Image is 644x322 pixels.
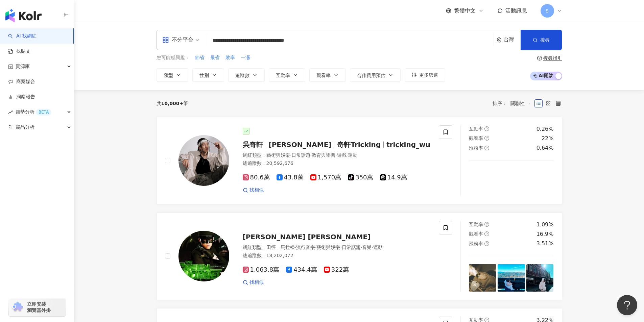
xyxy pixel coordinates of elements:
[243,252,431,259] div: 總追蹤數 ： 18,202,072
[243,160,431,167] div: 總追蹤數 ： 20,592,676
[164,73,173,78] span: 類型
[162,34,193,45] div: 不分平台
[543,55,562,61] div: 搜尋指引
[243,174,270,181] span: 80.6萬
[195,54,205,61] span: 節省
[8,110,13,115] span: rise
[505,7,527,14] span: 活動訊息
[162,36,169,43] span: appstore
[484,146,489,150] span: question-circle
[161,101,184,106] span: 10,000+
[337,152,347,158] span: 遊戲
[16,104,51,120] span: 趨勢分析
[469,126,483,131] span: 互動率
[199,73,209,78] span: 性別
[157,68,188,82] button: 類型
[277,174,304,181] span: 43.8萬
[497,38,502,43] span: environment
[266,152,290,158] span: 藝術與娛樂
[228,68,265,82] button: 追蹤數
[540,37,550,43] span: 搜尋
[11,302,24,313] img: chrome extension
[157,101,188,106] div: 共 筆
[316,245,340,250] span: 藝術與娛樂
[469,231,483,237] span: 觀看率
[493,98,534,109] div: 排序：
[266,245,295,250] span: 田徑、馬拉松
[269,141,332,149] span: [PERSON_NAME]
[276,73,290,78] span: 互動率
[295,245,296,250] span: ·
[521,30,562,50] button: 搜尋
[526,264,554,292] img: post-image
[348,174,373,181] span: 350萬
[469,145,483,151] span: 漲粉率
[178,231,229,281] img: KOL Avatar
[536,125,554,133] div: 0.26%
[235,73,249,78] span: 追蹤數
[504,37,521,43] div: 台灣
[27,301,51,313] span: 立即安裝 瀏覽器外掛
[362,245,372,250] span: 音樂
[309,68,346,82] button: 觀看率
[405,68,445,82] button: 更多篩選
[542,135,554,142] div: 22%
[291,152,310,158] span: 日常話題
[9,298,66,316] a: chrome extension立即安裝 瀏覽器外掛
[249,279,264,286] span: 找相似
[546,7,549,15] span: S
[312,152,335,158] span: 教育與學習
[484,241,489,246] span: question-circle
[469,241,483,246] span: 漲粉率
[36,109,51,116] div: BETA
[526,169,554,196] img: post-image
[342,245,361,250] span: 日常話題
[178,135,229,186] img: KOL Avatar
[157,54,190,61] span: 您可能感興趣：
[484,136,489,141] span: question-circle
[243,187,264,194] a: 找相似
[357,73,385,78] span: 合作費用預估
[536,230,554,238] div: 16.9%
[8,78,35,85] a: 商案媒合
[243,279,264,286] a: 找相似
[372,245,373,250] span: ·
[8,94,35,100] a: 洞察報告
[617,295,637,315] iframe: Help Scout Beacon - Open
[315,245,316,250] span: ·
[373,245,383,250] span: 運動
[8,33,37,40] a: searchAI 找網紅
[243,152,431,159] div: 網紅類型 ：
[510,98,531,109] span: 關聯性
[454,7,476,15] span: 繁體中文
[296,245,315,250] span: 流行音樂
[290,152,291,158] span: ·
[243,141,263,149] span: 吳奇軒
[316,73,331,78] span: 觀看率
[243,266,280,273] span: 1,063.8萬
[243,244,431,251] div: 網紅類型 ：
[157,117,562,204] a: KOL Avatar吳奇軒[PERSON_NAME]奇軒Trickingtricking_wu網紅類型：藝術與娛樂·日常話題·教育與學習·遊戲·運動總追蹤數：20,592,67680.6萬43....
[16,120,34,135] span: 競品分析
[310,174,341,181] span: 1,570萬
[484,222,489,227] span: question-circle
[469,264,496,292] img: post-image
[498,169,525,196] img: post-image
[335,152,337,158] span: ·
[498,264,525,292] img: post-image
[350,68,401,82] button: 合作費用預估
[348,152,357,158] span: 運動
[324,266,349,273] span: 322萬
[380,174,407,181] span: 14.9萬
[484,231,489,236] span: question-circle
[469,135,483,141] span: 觀看率
[195,54,205,61] button: 節省
[361,245,362,250] span: ·
[484,126,489,131] span: question-circle
[249,187,264,194] span: 找相似
[337,141,381,149] span: 奇軒Tricking
[192,68,224,82] button: 性別
[286,266,317,273] span: 434.4萬
[157,213,562,300] a: KOL Avatar[PERSON_NAME] [PERSON_NAME]網紅類型：田徑、馬拉松·流行音樂·藝術與娛樂·日常話題·音樂·運動總追蹤數：18,202,0721,063.8萬434....
[8,48,30,55] a: 找貼文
